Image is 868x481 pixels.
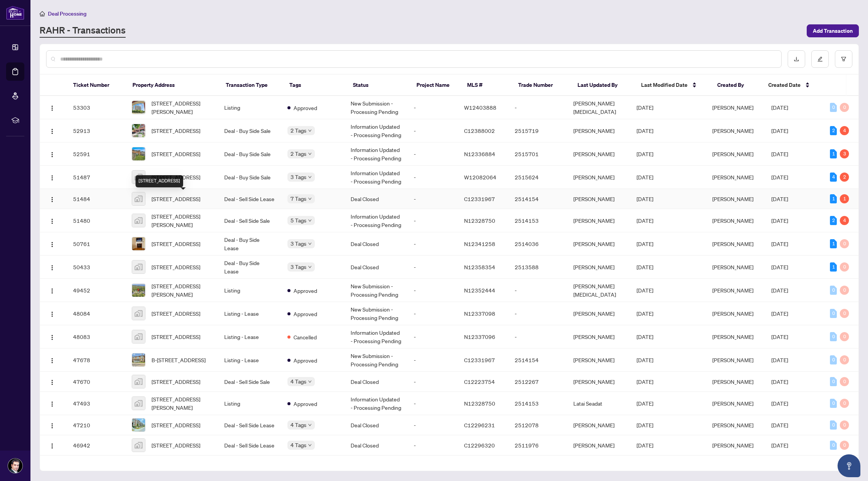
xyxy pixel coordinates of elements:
[49,265,55,271] img: Logo
[807,24,859,37] button: Add Transaction
[838,454,860,477] button: Open asap
[218,96,281,119] td: Listing
[46,193,58,205] button: Logo
[49,443,55,449] img: Logo
[567,392,630,415] td: Latai Seadat
[67,256,126,279] td: 50433
[641,81,688,89] span: Last Modified Date
[712,442,753,449] span: [PERSON_NAME]
[408,372,458,392] td: -
[290,239,306,248] span: 3 Tags
[509,372,568,392] td: 2512267
[67,372,126,392] td: 47670
[46,238,58,250] button: Logo
[567,372,630,392] td: [PERSON_NAME]
[830,216,837,225] div: 2
[46,214,58,227] button: Logo
[408,325,458,348] td: -
[67,189,126,209] td: 51484
[40,24,126,38] a: RAHR - Transactions
[67,166,126,189] td: 51487
[571,75,635,96] th: Last Updated By
[345,348,408,372] td: New Submission - Processing Pending
[840,103,849,112] div: 0
[771,195,788,202] span: [DATE]
[40,11,45,16] span: home
[637,422,653,428] span: [DATE]
[132,260,145,273] img: thumbnail-img
[840,216,849,225] div: 4
[132,439,145,452] img: thumbnail-img
[512,75,571,96] th: Trade Number
[567,232,630,256] td: [PERSON_NAME]
[152,212,212,229] span: [STREET_ADDRESS][PERSON_NAME]
[308,380,312,384] span: down
[840,173,849,182] div: 2
[567,189,630,209] td: [PERSON_NAME]
[712,333,753,340] span: [PERSON_NAME]
[218,279,281,302] td: Listing
[771,442,788,449] span: [DATE]
[408,256,458,279] td: -
[835,50,852,68] button: filter
[830,355,837,364] div: 0
[841,56,846,62] span: filter
[408,302,458,325] td: -
[152,377,200,386] span: [STREET_ADDRESS]
[218,415,281,435] td: Deal - Sell Side Lease
[464,287,495,294] span: N12352444
[637,356,653,363] span: [DATE]
[637,264,653,270] span: [DATE]
[408,142,458,166] td: -
[840,441,849,450] div: 0
[567,415,630,435] td: [PERSON_NAME]
[464,217,495,224] span: N12328750
[771,310,788,317] span: [DATE]
[762,75,822,96] th: Created Date
[830,149,837,158] div: 1
[637,240,653,247] span: [DATE]
[46,148,58,160] button: Logo
[49,128,55,134] img: Logo
[830,377,837,386] div: 0
[464,264,495,270] span: N12358354
[345,166,408,189] td: Information Updated - Processing Pending
[308,175,312,179] span: down
[132,237,145,250] img: thumbnail-img
[152,173,200,181] span: [STREET_ADDRESS]
[830,262,837,272] div: 1
[712,240,753,247] span: [PERSON_NAME]
[67,348,126,372] td: 47678
[308,219,312,222] span: down
[840,355,849,364] div: 0
[771,400,788,407] span: [DATE]
[840,399,849,408] div: 0
[771,287,788,294] span: [DATE]
[408,415,458,435] td: -
[126,75,220,96] th: Property Address
[771,217,788,224] span: [DATE]
[345,142,408,166] td: Information Updated - Processing Pending
[771,356,788,363] span: [DATE]
[771,104,788,111] span: [DATE]
[635,75,711,96] th: Last Modified Date
[637,127,653,134] span: [DATE]
[509,256,568,279] td: 2513588
[567,209,630,232] td: [PERSON_NAME]
[345,415,408,435] td: Deal Closed
[509,119,568,142] td: 2515719
[771,150,788,157] span: [DATE]
[46,101,58,113] button: Logo
[290,149,306,158] span: 2 Tags
[49,358,55,364] img: Logo
[771,378,788,385] span: [DATE]
[49,423,55,429] img: Logo
[509,189,568,209] td: 2514154
[830,103,837,112] div: 0
[711,75,762,96] th: Created By
[712,174,753,181] span: [PERSON_NAME]
[290,216,306,225] span: 5 Tags
[67,209,126,232] td: 51480
[464,422,495,428] span: C12296231
[132,375,145,388] img: thumbnail-img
